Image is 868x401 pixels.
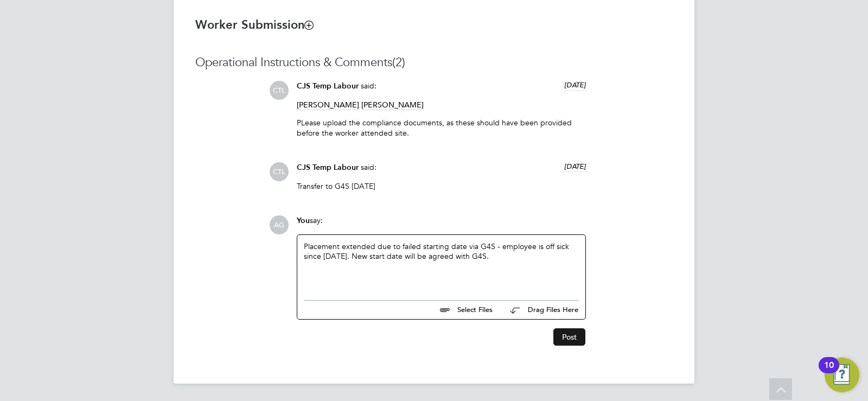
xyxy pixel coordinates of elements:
[361,100,424,110] span: [PERSON_NAME]
[297,163,359,172] span: CJS Temp Labour
[361,81,376,91] span: said:
[195,55,673,71] h3: Operational Instructions & Comments
[195,17,313,32] b: Worker Submission
[297,81,359,91] span: CJS Temp Labour
[304,241,579,288] div: Placement extended due to failed starting date via G4S - employee is off sick since [DATE]. New s...
[270,215,289,234] span: AG
[270,162,289,181] span: CTL
[361,162,376,172] span: said:
[825,358,859,392] button: Open Resource Center, 10 new notifications
[564,162,586,171] span: [DATE]
[297,181,586,191] p: Transfer to G4S [DATE]
[824,365,834,379] div: 10
[270,81,289,100] span: CTL
[553,328,585,346] button: Post
[564,80,586,90] span: [DATE]
[297,118,586,137] p: PLease upload the compliance documents, as these should have been provided before the worker atte...
[297,215,586,234] div: say:
[297,100,359,110] span: [PERSON_NAME]
[297,216,310,225] span: You
[392,55,405,69] span: (2)
[501,299,579,322] button: Drag Files Here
